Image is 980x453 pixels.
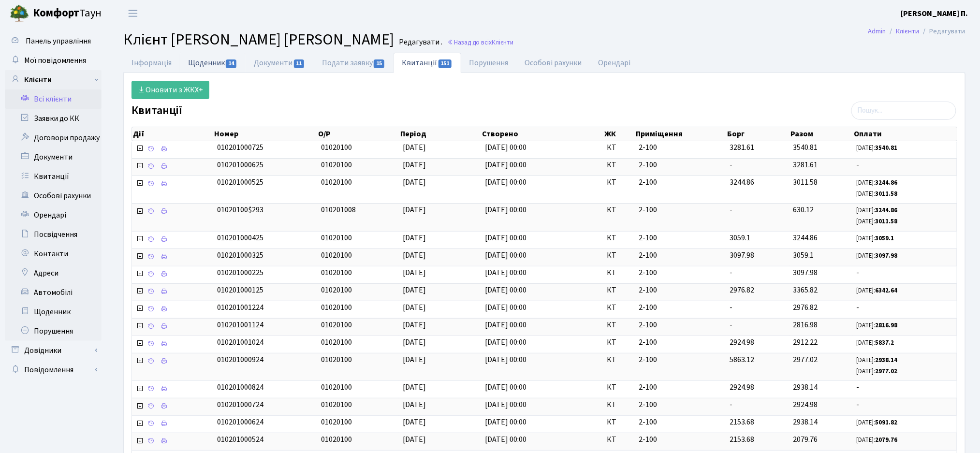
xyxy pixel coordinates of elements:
span: КТ [607,285,631,296]
small: [DATE]: [857,286,898,295]
span: 3059.1 [793,250,814,261]
span: 15 [374,59,384,68]
span: 01020100 [321,337,352,348]
a: Посвідчення [5,225,102,244]
span: Клієнти [492,38,513,47]
span: [DATE] 00:00 [485,302,527,313]
span: 010201000624 [217,417,263,427]
span: 010201000325 [217,250,263,261]
span: 01020100 [321,382,352,393]
a: Документи [246,53,313,73]
a: Інформація [123,53,180,73]
span: 010201000225 [217,267,263,278]
span: [DATE] [403,417,426,427]
label: Квитанції [132,104,182,118]
a: Документи [5,147,102,167]
small: [DATE]: [857,367,898,376]
span: 3244.86 [793,233,818,243]
span: Таун [33,5,102,22]
span: 010201001024 [217,337,263,348]
span: 01020100 [321,177,352,188]
span: [DATE] 00:00 [485,320,527,330]
span: 2-100 [639,302,722,313]
span: 3097.98 [793,267,818,278]
span: 01020100 [321,302,352,313]
span: [DATE] [403,177,426,188]
span: [DATE] 00:00 [485,250,527,261]
span: [DATE] 00:00 [485,267,527,278]
th: О/Р [317,127,399,141]
a: Контакти [5,244,102,263]
a: Довідники [5,341,102,360]
span: КТ [607,233,631,244]
span: 010201000524 [217,434,263,445]
span: - [857,160,953,171]
small: [DATE]: [857,338,894,347]
a: Панель управління [5,31,102,51]
a: [PERSON_NAME] П. [901,8,968,19]
span: 2-100 [639,142,722,153]
b: 5091.82 [876,418,898,427]
b: 3244.86 [876,178,898,187]
span: КТ [607,142,631,153]
span: КТ [607,302,631,313]
a: Договори продажу [5,128,102,147]
b: 3011.58 [876,190,898,198]
b: 6342.64 [876,286,898,295]
b: 3011.58 [876,217,898,226]
a: Щоденник [5,302,102,321]
a: Особові рахунки [5,186,102,205]
span: 2-100 [639,177,722,188]
a: Квитанції [394,53,461,73]
b: 3244.86 [876,206,898,215]
small: [DATE]: [857,321,898,330]
small: [DATE]: [857,234,894,243]
span: 2-100 [639,205,722,216]
b: 2938.14 [876,356,898,365]
small: [DATE]: [857,190,898,198]
a: Повідомлення [5,360,102,380]
span: 2938.14 [793,382,818,393]
span: КТ [607,320,631,331]
span: [DATE] [403,302,426,313]
th: Приміщення [635,127,727,141]
span: 2-100 [639,417,722,428]
a: Адреси [5,263,102,283]
span: [DATE] [403,337,426,348]
span: [DATE] [403,267,426,278]
span: 2-100 [639,399,722,410]
span: 01020100 [321,399,352,410]
span: 010201000525 [217,177,263,188]
a: Клієнти [5,70,102,89]
span: 01020100 [321,417,352,427]
span: [DATE] [403,399,426,410]
th: Борг [726,127,790,141]
span: [DATE] 00:00 [485,233,527,243]
a: Автомобілі [5,283,102,302]
b: 5837.2 [876,338,894,347]
span: КТ [607,399,631,410]
span: [DATE] [403,142,426,153]
span: [DATE] 00:00 [485,177,527,188]
b: 3059.1 [876,234,894,243]
a: Всі клієнти [5,89,102,109]
span: КТ [607,337,631,348]
span: 3540.81 [793,142,818,153]
span: 01020100 [321,267,352,278]
b: 2816.98 [876,321,898,330]
span: КТ [607,354,631,365]
span: КТ [607,205,631,216]
small: [DATE]: [857,251,898,260]
span: 5863.12 [730,354,755,365]
span: [DATE] [403,160,426,170]
span: 010201000924 [217,354,263,365]
a: Подати заявку [314,53,394,73]
span: - [730,205,733,215]
span: 2-100 [639,382,722,393]
span: [DATE] [403,382,426,393]
span: - [730,302,733,313]
span: 01020100 [321,434,352,445]
span: КТ [607,434,631,445]
span: 01020100 [321,320,352,330]
a: Особові рахунки [517,53,590,73]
